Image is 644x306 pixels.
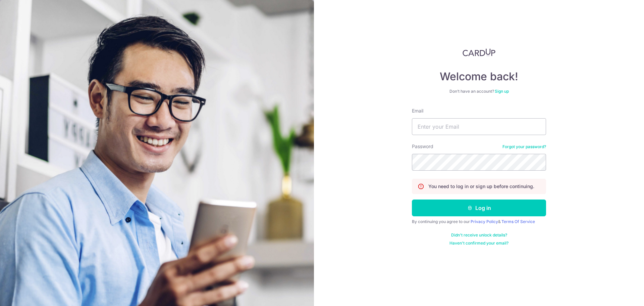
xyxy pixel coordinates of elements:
button: Log in [412,200,546,216]
img: CardUp Logo [463,48,495,56]
a: Sign up [495,89,509,94]
a: Terms Of Service [501,219,535,224]
p: You need to log in or sign up before continuing. [428,183,534,190]
div: Don’t have an account? [412,89,546,94]
a: Didn't receive unlock details? [451,232,507,238]
div: By continuing you agree to our & [412,219,546,224]
label: Email [412,107,423,114]
input: Enter your Email [412,118,546,135]
a: Haven't confirmed your email? [449,241,508,246]
a: Privacy Policy [471,219,498,224]
h4: Welcome back! [412,70,546,83]
a: Forgot your password? [502,144,546,149]
label: Password [412,143,433,150]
